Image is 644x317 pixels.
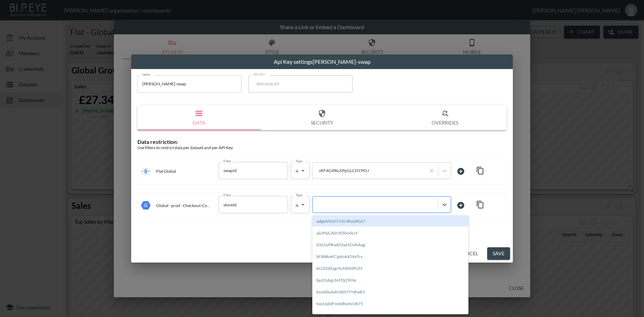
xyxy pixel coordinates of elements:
[137,105,261,130] button: Data
[312,263,468,274] div: bI2Z2dXigrXLXR6IPh2N
[296,168,298,173] span: is
[312,286,468,297] div: bnoK8uA4nS0It7YNEwES
[137,145,507,150] div: Use filters to restrict data per dataset and per API Key.
[312,216,468,226] div: adgwVlnO1YJOJRoLBGz7
[296,203,298,208] span: is
[312,275,468,285] div: bjuI2vkjp3nFDj29IIle
[156,203,210,208] p: Global - prod - Checkout-Conversion
[312,251,468,262] div: bfJWAvKCJpfuA45XeTrv
[223,159,231,163] label: Filter
[312,251,468,263] span: bfJWAvKCJpfuA45XeTrv
[222,165,274,176] input: Filter
[312,298,468,309] div: bxyUjd0Fml6lBsmVzB75
[296,193,303,197] label: Type
[296,159,303,163] label: Type
[312,239,468,250] div: b565yPRwKf3a65O4SAag
[487,247,510,260] button: Save
[156,169,176,174] p: Flat Global
[223,193,231,197] label: Filter
[383,105,507,130] button: Overrides
[137,138,178,145] span: Data restriction:
[312,275,468,286] span: bjuI2vkjp3nFDj29IIle
[131,54,513,69] h2: Api Key settings [PERSON_NAME]-swap
[142,72,150,77] label: name
[312,228,468,238] div: ajUPxjCASri9j5bn0ccf
[312,286,468,298] span: bnoK8uA4nS0It7YNEwES
[312,263,468,275] span: bI2Z2dXigrXLXR6IPh2N
[312,216,468,228] span: adgwVlnO1YJOJRoLBGz7
[141,200,151,210] img: big query icon
[261,105,384,130] button: Security
[312,228,468,239] span: ajUPxjCASri9j5bn0ccf
[222,199,274,210] input: Filter
[253,72,265,77] label: API KEY
[316,166,422,174] div: sRF4GiPALXPpGLCOYPOJ
[312,298,468,310] span: bxyUjd0Fml6lBsmVzB75
[312,239,468,251] span: b565yPRwKf3a65O4SAag
[141,166,151,176] img: inner join icon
